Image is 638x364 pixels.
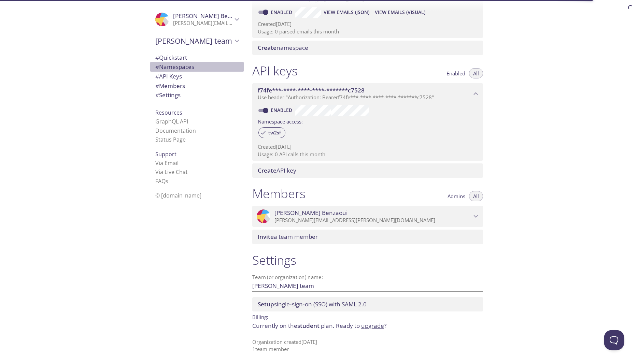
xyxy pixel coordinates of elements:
p: Created [DATE] [258,143,478,150]
span: [PERSON_NAME] Benzaoui [173,12,246,20]
span: [PERSON_NAME] team [155,36,232,46]
span: # [155,63,159,71]
a: Enabled [270,107,295,113]
div: Invite a team member [252,230,483,244]
p: Billing: [252,311,483,321]
h1: Members [252,186,306,201]
div: Quickstart [150,53,244,62]
p: [PERSON_NAME][EMAIL_ADDRESS][PERSON_NAME][DOMAIN_NAME] [173,20,232,27]
a: upgrade [361,322,384,330]
h1: API keys [252,63,298,78]
div: Elias's team [150,32,244,50]
a: Via Email [155,159,179,167]
span: s [166,177,168,185]
span: API Keys [155,72,182,80]
span: Settings [155,91,181,99]
div: Setup SSO [252,297,483,311]
span: Support [155,150,176,158]
p: Organization created [DATE] 1 team member [252,338,483,353]
span: # [155,54,159,61]
div: Elias Benzaoui [150,8,244,31]
span: Namespaces [155,63,194,71]
a: Documentation [155,127,196,134]
div: Members [150,81,244,91]
button: Admins [443,191,469,201]
label: Namespace access: [258,116,303,126]
p: Currently on the plan. [252,321,483,330]
span: single-sign-on (SSO) with SAML 2.0 [258,300,367,308]
div: Create namespace [252,41,483,55]
div: Elias Benzaoui [252,206,483,227]
span: Setup [258,300,274,308]
div: Create API Key [252,163,483,178]
p: [PERSON_NAME][EMAIL_ADDRESS][PERSON_NAME][DOMAIN_NAME] [274,217,471,224]
button: View Emails (JSON) [321,7,372,18]
a: Enabled [270,9,295,15]
span: student [297,322,320,330]
span: [PERSON_NAME] Benzaoui [274,209,348,217]
span: Invite [258,233,274,241]
span: Ready to ? [336,322,386,330]
label: Team (or organization) name: [252,275,323,280]
span: a team member [258,233,318,241]
a: FAQ [155,177,168,185]
iframe: Help Scout Beacon - Open [604,330,624,350]
a: Via Live Chat [155,168,188,176]
span: API key [258,166,296,174]
p: Created [DATE] [258,20,478,28]
span: View Emails (JSON) [324,8,369,16]
div: Team Settings [150,90,244,100]
h1: Settings [252,252,483,268]
span: Resources [155,109,182,116]
a: Status Page [155,136,186,143]
a: GraphQL API [155,118,188,125]
span: # [155,91,159,99]
p: Usage: 0 API calls this month [258,151,478,158]
span: Create [258,44,277,52]
div: tw2sf [258,127,285,138]
span: # [155,72,159,80]
span: View Emails (Visual) [375,8,425,16]
p: Usage: 0 parsed emails this month [258,28,478,35]
button: All [469,68,483,78]
span: tw2sf [264,130,285,136]
span: namespace [258,44,308,52]
span: Quickstart [155,54,187,61]
span: Members [155,82,185,90]
button: All [469,191,483,201]
span: Create [258,166,277,174]
div: API Keys [150,72,244,81]
span: # [155,82,159,90]
button: Enabled [442,68,469,78]
div: Namespaces [150,62,244,72]
button: View Emails (Visual) [372,7,428,18]
span: © [DOMAIN_NAME] [155,192,201,199]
